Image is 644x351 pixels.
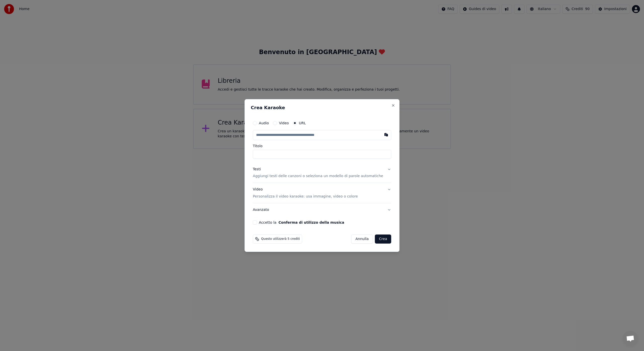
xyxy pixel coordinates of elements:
h2: Crea Karaoke [251,105,393,110]
div: Testi [253,167,261,172]
label: URL [299,121,306,125]
button: Crea [375,235,391,244]
label: Titolo [253,144,391,148]
button: VideoPersonalizza il video karaoke: usa immagine, video o colore [253,183,391,203]
p: Personalizza il video karaoke: usa immagine, video o colore [253,194,358,199]
label: Audio [259,121,269,125]
span: Questo utilizzerà 5 crediti [261,237,300,241]
div: Video [253,187,358,199]
label: Accetto la [259,221,344,224]
button: Annulla [351,235,373,244]
p: Aggiungi testi delle canzoni o seleziona un modello di parole automatiche [253,174,383,179]
button: TestiAggiungi testi delle canzoni o seleziona un modello di parole automatiche [253,163,391,183]
label: Video [279,121,289,125]
button: Accetto la [278,221,344,224]
button: Avanzato [253,203,391,216]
